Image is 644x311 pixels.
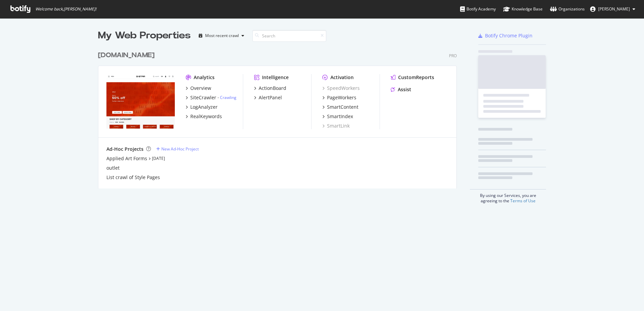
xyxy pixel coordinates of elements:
[330,74,354,81] div: Activation
[186,85,211,92] a: Overview
[186,104,218,110] a: LogAnalyzer
[262,74,289,81] div: Intelligence
[503,6,543,12] div: Knowledge Base
[327,113,353,120] div: SmartIndex
[220,95,236,100] a: Crawling
[190,113,222,120] div: RealKeywords
[98,42,462,188] div: grid
[485,32,533,39] div: Botify Chrome Plugin
[196,30,247,41] button: Most recent crawl
[98,50,155,60] div: [DOMAIN_NAME]
[161,146,199,152] div: New Ad-Hoc Project
[470,189,546,204] div: By using our Services, you are agreeing to the
[186,94,236,101] a: SiteCrawler- Crawling
[194,74,215,81] div: Analytics
[322,113,353,120] a: SmartIndex
[156,146,199,152] a: New Ad-Hoc Project
[106,174,160,181] a: List crawl of Style Pages
[259,94,282,101] div: AlertPanel
[98,29,191,42] div: My Web Properties
[460,6,496,12] div: Botify Academy
[598,6,630,12] span: Alexa Kiradzhibashyan
[106,74,175,129] img: www.g-star.com
[254,94,282,101] a: AlertPanel
[327,94,356,101] div: PageWorkers
[35,6,96,12] span: Welcome back, [PERSON_NAME] !
[205,34,239,38] div: Most recent crawl
[252,30,326,42] input: Search
[322,104,358,110] a: SmartContent
[190,94,216,101] div: SiteCrawler
[398,86,411,93] div: Assist
[106,146,143,152] div: Ad-Hoc Projects
[398,74,434,81] div: CustomReports
[259,85,286,92] div: ActionBoard
[106,155,147,162] a: Applied Art Forms
[585,4,641,14] button: [PERSON_NAME]
[190,104,218,110] div: LogAnalyzer
[322,94,356,101] a: PageWorkers
[449,53,457,59] div: Pro
[190,85,211,92] div: Overview
[391,74,434,81] a: CustomReports
[218,95,236,100] div: -
[106,165,120,171] a: outlet
[322,123,350,129] a: SmartLink
[186,113,222,120] a: RealKeywords
[478,32,533,39] a: Botify Chrome Plugin
[98,50,157,60] a: [DOMAIN_NAME]
[254,85,286,92] a: ActionBoard
[322,85,360,92] a: SpeedWorkers
[550,6,585,12] div: Organizations
[391,86,411,93] a: Assist
[327,104,358,110] div: SmartContent
[510,198,536,204] a: Terms of Use
[152,155,165,161] a: [DATE]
